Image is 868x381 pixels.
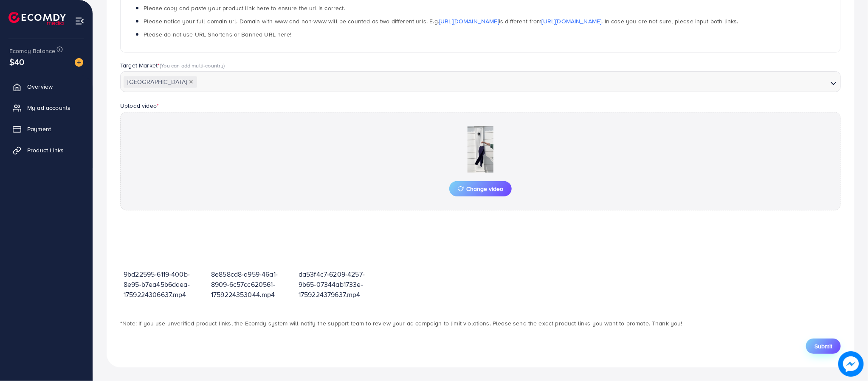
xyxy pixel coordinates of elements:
p: 8e858cd8-a959-46a1-8909-6c57cc620561-1759224353044.mp4 [211,269,292,300]
span: Product Links [27,146,64,154]
span: Please do not use URL Shortens or Banned URL here! [144,30,291,39]
span: Ecomdy Balance [9,47,55,55]
span: Overview [27,82,53,91]
span: My ad accounts [27,104,70,112]
span: Submit [814,342,832,350]
img: logo [8,12,66,25]
input: Search for option [198,76,827,89]
p: *Note: If you use unverified product links, the Ecomdy system will notify the support team to rev... [120,318,841,328]
span: (You can add multi-country) [160,62,225,69]
button: Change video [449,181,512,196]
span: Payment [27,125,51,133]
button: Submit [806,339,841,354]
a: Overview [6,78,86,95]
span: Please copy and paste your product link here to ensure the url is correct. [144,4,345,12]
span: Please notice your full domain url. Domain with www and non-www will be counted as two different ... [144,17,738,25]
img: menu [75,16,85,26]
div: Search for option [120,71,841,92]
img: Preview Image [438,126,523,173]
a: Payment [6,120,86,137]
span: $40 [9,56,24,68]
span: Change video [458,186,503,192]
a: [URL][DOMAIN_NAME] [439,17,499,25]
p: da53f4c7-6209-4257-9b65-07344ab1733e-1759224379637.mp4 [299,269,379,300]
img: image [838,351,864,377]
a: My ad accounts [6,99,86,116]
a: [URL][DOMAIN_NAME] [542,17,602,25]
a: Product Links [6,142,86,159]
label: Target Market [120,61,225,70]
span: [GEOGRAPHIC_DATA] [124,76,197,88]
img: image [75,58,83,67]
button: Deselect Pakistan [189,80,193,84]
p: 9bd22595-6119-400b-8e95-b7ea45b6daea-1759224306637.mp4 [124,269,204,300]
label: Upload video [120,101,159,110]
